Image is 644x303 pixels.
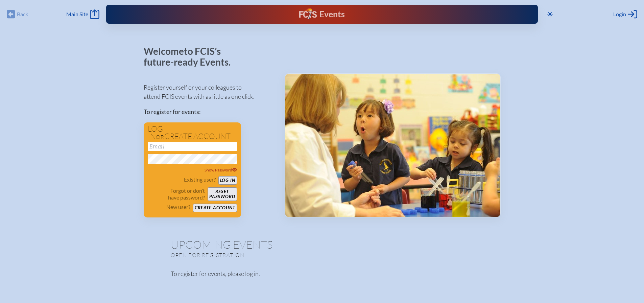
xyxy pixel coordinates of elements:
h1: Upcoming Events [171,239,474,250]
div: FCIS Events — Future ready [225,8,419,20]
button: Log in [218,176,237,185]
span: Login [613,11,626,18]
p: Open for registration [171,252,349,258]
p: Welcome to FCIS’s future-ready Events. [144,46,238,67]
p: Existing user? [184,176,216,183]
p: To register for events: [144,107,274,116]
p: Forgot or don’t have password? [148,187,205,201]
a: Main Site [66,9,99,19]
p: To register for events, please log in. [171,269,474,278]
span: Main Site [66,11,88,18]
span: Show Password [205,167,237,172]
input: Email [148,142,237,151]
span: or [156,134,164,140]
p: New user? [166,204,190,210]
img: Events [285,74,500,217]
p: Register yourself or your colleagues to attend FCIS events with as little as one click. [144,83,274,101]
h1: Log in create account [148,125,237,140]
button: Resetpassword [208,187,237,201]
button: Create account [193,204,237,212]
